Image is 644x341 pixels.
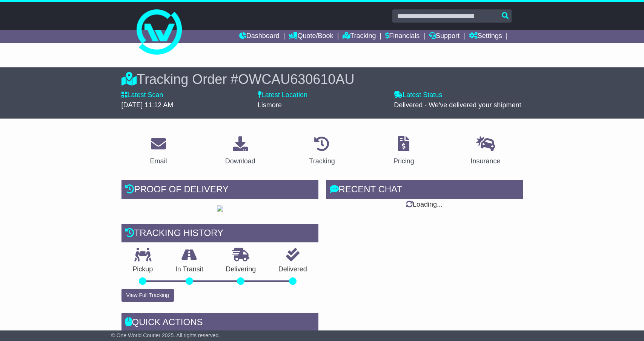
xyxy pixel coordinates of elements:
a: Quote/Book [289,30,333,43]
p: Pickup [121,265,164,274]
a: Tracking [343,30,376,43]
a: Tracking [304,134,340,169]
p: Delivered [267,265,318,274]
div: Proof of Delivery [121,180,318,201]
div: Insurance [471,156,501,166]
span: Delivered - We've delivered your shipment [394,101,521,109]
span: Lismore [258,101,282,109]
a: Email [145,134,172,169]
label: Latest Status [394,91,442,99]
label: Latest Location [258,91,307,99]
img: GetPodImage [217,206,223,212]
a: Insurance [466,134,506,169]
span: [DATE] 11:12 AM [121,101,174,109]
div: Tracking Order # [121,71,523,87]
div: Loading... [326,201,523,209]
a: Pricing [389,134,419,169]
label: Latest Scan [121,91,163,99]
div: Quick Actions [121,313,318,333]
span: OWCAU630610AU [238,72,354,87]
button: View Full Tracking [121,289,174,302]
div: Tracking [309,156,335,166]
div: Tracking history [121,224,318,244]
span: © One World Courier 2025. All rights reserved. [111,332,220,338]
div: Download [225,156,255,166]
p: Delivering [215,265,267,274]
a: Download [220,134,260,169]
a: Settings [469,30,502,43]
div: Pricing [393,156,414,166]
div: Email [150,156,167,166]
div: RECENT CHAT [326,180,523,201]
p: In Transit [164,265,215,274]
a: Dashboard [239,30,280,43]
a: Support [429,30,460,43]
a: Financials [385,30,420,43]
